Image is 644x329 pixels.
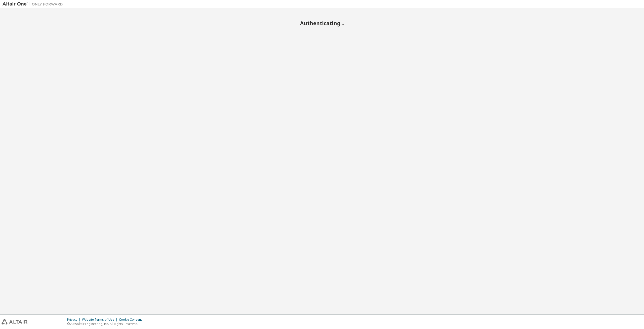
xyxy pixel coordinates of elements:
div: Website Terms of Use [82,318,119,322]
div: Cookie Consent [119,318,145,322]
img: altair_logo.svg [2,319,27,324]
img: Altair One [3,2,65,7]
p: © 2025 Altair Engineering, Inc. All Rights Reserved. [67,322,145,326]
div: Privacy [67,318,82,322]
h2: Authenticating... [3,20,641,26]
